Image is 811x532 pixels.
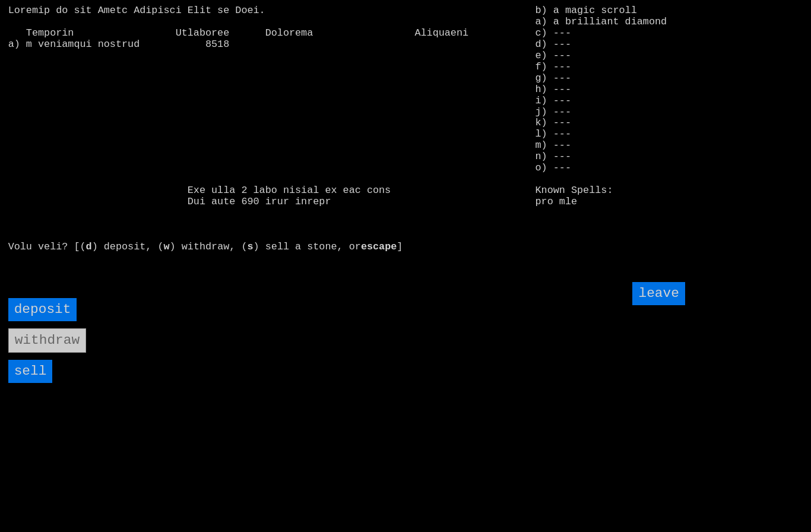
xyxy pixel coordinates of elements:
input: sell [8,360,53,383]
stats: b) a magic scroll a) a brilliant diamond c) --- d) --- e) --- f) --- g) --- h) --- i) --- j) --- ... [536,5,803,165]
b: d [86,241,92,252]
input: leave [632,282,685,305]
input: deposit [8,298,77,321]
b: w [164,241,170,252]
b: s [248,241,254,252]
b: escape [361,241,397,252]
larn: Loremip do sit Ametc Adipisci Elit se Doei. Temporin Utlaboree Dolorema Aliquaeni a) m veniamqui ... [8,5,519,271]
